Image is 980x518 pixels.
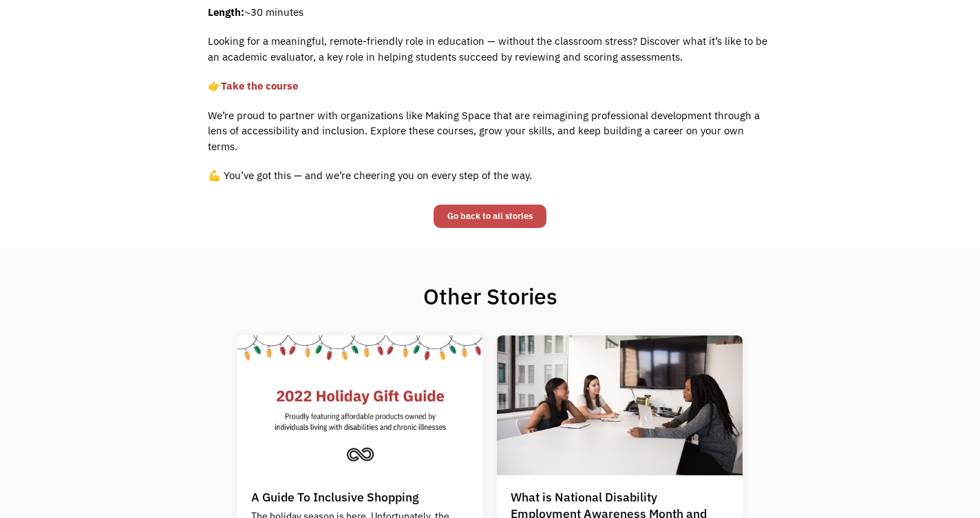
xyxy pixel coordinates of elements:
[208,168,772,184] p: 💪 You’ve got this — and we’re cheering you on every step of the way.
[434,205,546,228] a: Go back to all stories
[208,6,244,19] strong: Length:
[101,282,879,310] h1: Other Stories
[208,108,772,155] p: We’re proud to partner with organizations like Making Space that are reimagining professional dev...
[208,79,772,94] p: 👉
[251,489,418,506] div: A Guide To Inclusive Shopping
[208,34,772,65] p: Looking for a meaningful, remote-friendly role in education — without the classroom stress? Disco...
[208,5,772,21] p: ~30 minutes
[221,79,298,92] a: Take the course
